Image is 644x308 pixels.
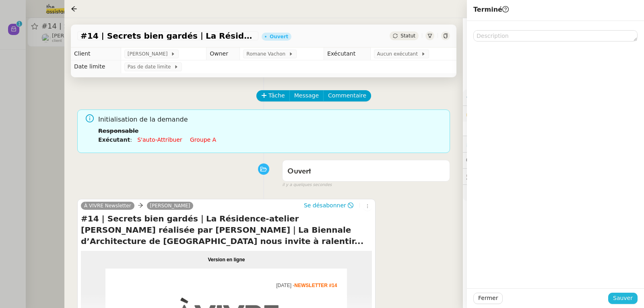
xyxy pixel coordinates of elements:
a: À VIVRE Newsletter [81,202,134,209]
div: Ouvert [270,34,288,39]
span: #14 | Secrets bien gardés｜La Résidence-atelier [PERSON_NAME] réalisée par [PERSON_NAME]｜La Bienna... [80,32,255,40]
span: Initialisation de la demande [98,114,444,125]
button: Se désabonner [301,201,356,210]
div: [DATE] - [116,281,337,290]
span: Statut [400,33,415,39]
div: 🕵️Autres demandes en cours [463,169,644,184]
h4: #14 | Secrets bien gardés｜La Résidence-atelier [PERSON_NAME] réalisée par [PERSON_NAME]｜La Bienna... [81,213,372,247]
b: NEWSLETTER #14 [294,283,337,288]
span: il y a quelques secondes [282,182,332,188]
div: 🔐Données client [463,106,644,122]
a: S'auto-attribuer [137,136,182,143]
td: Exécutant [324,48,370,60]
div: ⏲️Tâches 0:00 [463,136,644,152]
span: Se désabonner [304,201,346,209]
span: Sauver [613,294,633,303]
button: Fermer [473,293,503,304]
span: : [130,136,132,143]
b: Exécutant [98,136,130,143]
button: Sauver [608,293,638,304]
a: Version en ligne [208,257,245,263]
span: Message [294,91,319,100]
span: 🕵️ [466,173,552,180]
b: Responsable [98,128,138,134]
td: Owner [206,48,240,60]
button: Commentaire [323,90,371,101]
td: Client [71,48,121,60]
button: Tâche [256,90,290,101]
span: ⚙️ [466,93,508,102]
span: Commentaire [328,91,366,100]
a: Groupe a [190,136,216,143]
span: Romane Vachon [246,50,288,58]
span: 🔐 [466,109,518,118]
div: 🧴Autres [463,185,644,201]
a: [PERSON_NAME] [147,202,194,209]
span: Tâche [268,91,285,100]
button: Message [289,90,324,101]
span: [PERSON_NAME] [128,50,171,58]
td: Date limite [71,60,121,73]
span: Aucun exécutant [377,50,421,58]
span: Ouvert [287,168,311,175]
span: ⏲️ [466,141,522,147]
span: Terminé [473,6,509,13]
span: Fermer [478,294,498,303]
span: 💬 [466,157,518,163]
span: Pas de date limite [128,63,174,71]
span: 🧴 [466,189,491,196]
div: ⚙️Procédures [463,89,644,105]
div: 💬Commentaires [463,153,644,168]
